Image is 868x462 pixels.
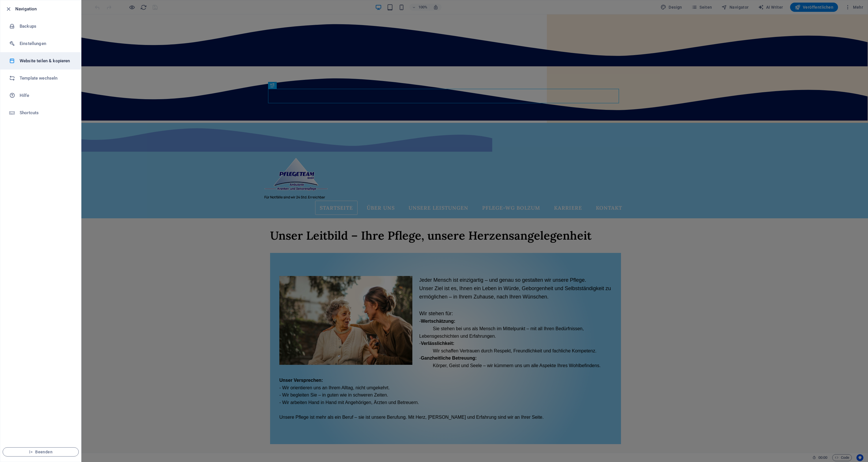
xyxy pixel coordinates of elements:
[20,23,73,30] h6: Backups
[20,57,73,64] h6: Website teilen & kopieren
[20,75,73,82] h6: Template wechseln
[20,92,73,99] h6: Hilfe
[20,40,73,47] h6: Einstellungen
[0,87,81,104] a: Hilfe
[3,447,79,457] button: Beenden
[8,450,74,454] span: Beenden
[15,5,76,12] h6: Navigation
[20,109,73,116] h6: Shortcuts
